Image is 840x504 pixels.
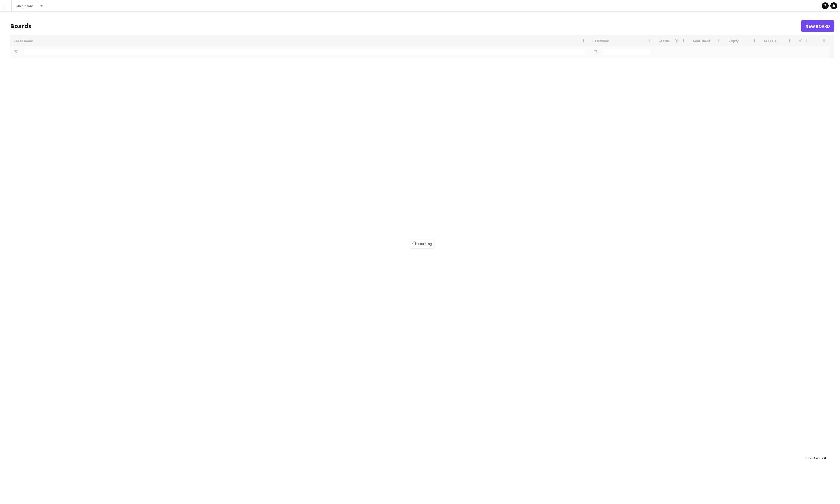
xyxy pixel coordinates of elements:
h1: Boards [10,22,801,30]
a: New Board [801,20,834,32]
span: 0 [824,456,826,460]
button: Main Board [12,0,38,11]
div: : [805,453,826,464]
span: Loading [410,239,434,248]
span: Total Boards [805,456,823,460]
